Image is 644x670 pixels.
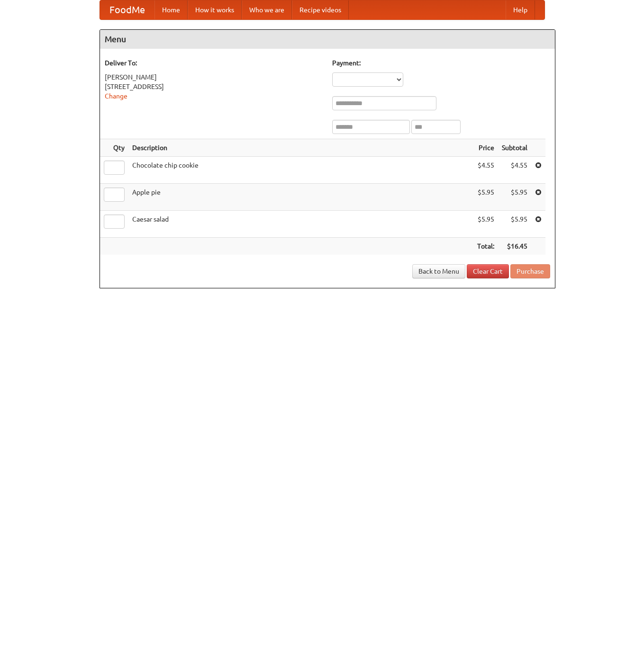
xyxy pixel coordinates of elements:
[412,264,465,278] a: Back to Menu
[154,0,188,19] a: Home
[100,139,128,157] th: Qty
[105,58,323,68] h5: Deliver To:
[473,238,498,255] th: Total:
[128,211,473,238] td: Caesar salad
[100,30,555,49] h4: Menu
[100,0,154,19] a: FoodMe
[188,0,242,19] a: How it works
[498,238,531,255] th: $16.45
[332,58,550,68] h5: Payment:
[128,139,473,157] th: Description
[498,139,531,157] th: Subtotal
[473,211,498,238] td: $5.95
[510,264,550,278] button: Purchase
[498,157,531,184] td: $4.55
[128,157,473,184] td: Chocolate chip cookie
[498,211,531,238] td: $5.95
[105,92,127,100] a: Change
[467,264,509,278] a: Clear Cart
[105,82,323,91] div: [STREET_ADDRESS]
[498,184,531,211] td: $5.95
[473,157,498,184] td: $4.55
[506,0,535,19] a: Help
[128,184,473,211] td: Apple pie
[105,72,323,82] div: [PERSON_NAME]
[242,0,292,19] a: Who we are
[473,139,498,157] th: Price
[473,184,498,211] td: $5.95
[292,0,349,19] a: Recipe videos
